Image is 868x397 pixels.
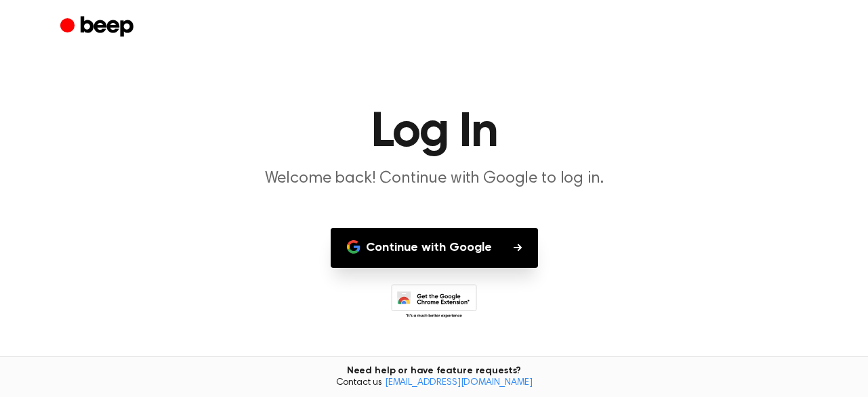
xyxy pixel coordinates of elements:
a: [EMAIL_ADDRESS][DOMAIN_NAME] [385,378,533,388]
p: Welcome back! Continue with Google to log in. [174,168,695,190]
span: Contact us [8,377,860,390]
h1: Log In [87,108,781,157]
a: Beep [60,14,137,41]
button: Continue with Google [331,228,538,268]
